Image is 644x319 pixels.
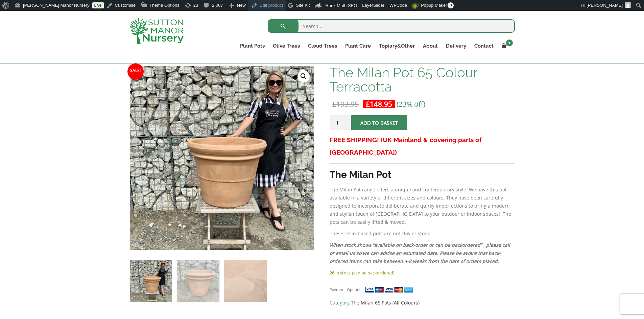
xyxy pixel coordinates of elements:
[236,41,269,51] a: Plant Pots
[177,260,219,302] img: The Milan Pot 65 Colour Terracotta - Image 2
[366,99,370,109] span: £
[330,65,515,94] h1: The Milan Pot 65 Colour Terracotta
[296,3,310,8] span: Site Kit
[365,286,415,293] img: payment supported
[269,41,304,51] a: Olive Trees
[397,99,425,109] span: (23% off)
[325,3,357,8] span: Rank Math SEO
[498,41,515,51] a: 1
[127,63,144,80] span: Sale!
[448,2,454,8] span: 0
[330,299,515,307] span: Category:
[351,299,420,306] a: The Milan 65 Pots (All Colours)
[366,99,392,109] bdi: 148.95
[332,99,359,109] bdi: 193.95
[92,2,104,8] a: Live
[330,134,515,159] h3: FREE SHIPPING! (UK Mainland & covering parts of [GEOGRAPHIC_DATA])
[330,230,515,238] p: These resin-based pots are not clay or stone.
[506,39,513,46] span: 1
[419,41,442,51] a: About
[587,3,623,8] span: [PERSON_NAME]
[268,19,515,33] input: Search...
[330,115,350,130] input: Product quantity
[330,242,510,264] em: When stock shows “available on back-order or can be backordered” , please call or email us so we ...
[442,41,470,51] a: Delivery
[351,115,407,130] button: Add to basket
[341,41,375,51] a: Plant Care
[129,18,184,44] img: logo
[330,169,391,180] strong: The Milan Pot
[297,70,310,82] a: View full-screen image gallery
[375,41,419,51] a: Topiary&Other
[332,99,336,109] span: £
[304,41,341,51] a: Cloud Trees
[330,186,515,226] p: The Milan Pot range offers a unique and contemporary style. We have this pot available in a varie...
[224,260,266,302] img: The Milan Pot 65 Colour Terracotta - Image 3
[330,269,515,277] p: 26 in stock (can be backordered)
[470,41,498,51] a: Contact
[330,287,362,292] small: Payment Options:
[130,260,172,302] img: The Milan Pot 65 Colour Terracotta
